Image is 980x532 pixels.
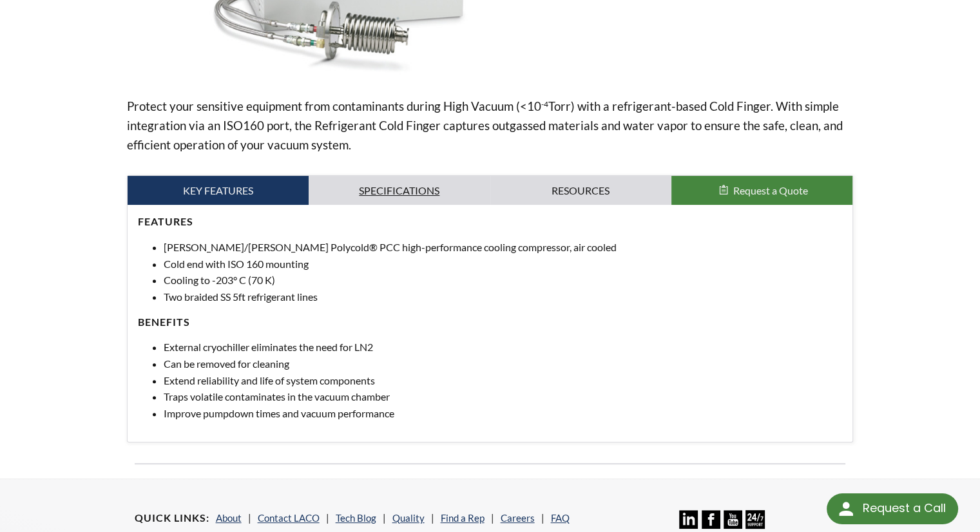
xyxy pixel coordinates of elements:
[336,512,376,524] a: Tech Blog
[309,176,490,205] a: Specifications
[138,316,843,329] h4: Benefits
[127,97,854,155] p: Protect your sensitive equipment from contaminants during High Vacuum (<10 Torr) with a refrigera...
[745,510,764,529] img: 24/7 Support Icon
[827,493,958,524] div: Request a Call
[164,405,843,422] li: Improve pumpdown times and vacuum performance
[745,519,764,531] a: 24/7 Support
[258,512,320,524] a: Contact LACO
[135,511,209,525] h4: Quick Links
[671,176,852,205] button: Request a Quote
[733,184,808,196] span: Request a Quote
[138,215,843,229] h4: Features
[128,176,309,205] a: Key Features
[392,512,425,524] a: Quality
[862,493,945,523] div: Request a Call
[164,272,843,289] li: Cooling to -203° C (70 K)
[164,339,843,356] li: External cryochiller eliminates the need for LN2
[836,499,856,519] img: round button
[441,512,485,524] a: Find a Rep
[501,512,535,524] a: Careers
[541,99,548,109] sup: -4
[164,388,843,405] li: Traps volatile contaminates in the vacuum chamber
[164,356,843,372] li: Can be removed for cleaning
[164,289,843,305] li: Two braided SS 5ft refrigerant lines
[551,512,570,524] a: FAQ
[164,239,843,256] li: [PERSON_NAME]/[PERSON_NAME] Polycold® PCC high-performance cooling compressor, air cooled
[216,512,242,524] a: About
[164,372,843,389] li: Extend reliability and life of system components
[164,256,843,272] li: Cold end with ISO 160 mounting
[490,176,671,205] a: Resources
